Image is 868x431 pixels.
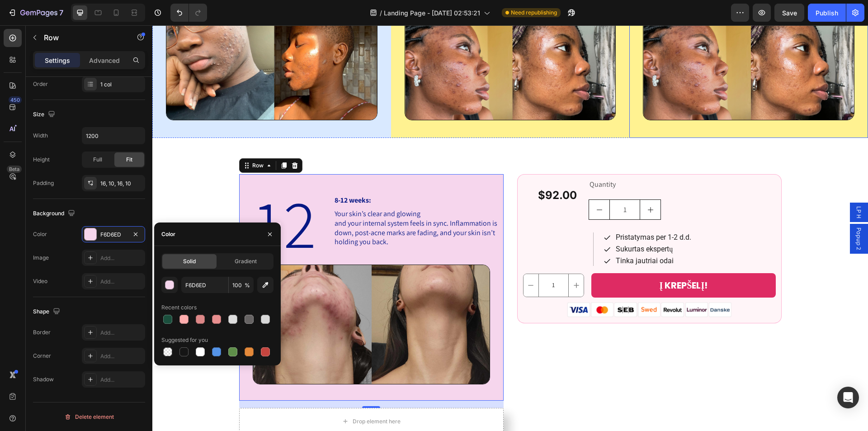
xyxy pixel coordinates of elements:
div: į krepšelį! [507,254,556,266]
div: 1 col [100,81,143,89]
div: Height [33,156,50,164]
div: Suggested for you [161,336,208,344]
div: Undo/Redo [170,4,207,22]
span: Fit [126,156,132,164]
div: Color [33,230,47,238]
p: Pristatymas per 1-2 d.d. [463,208,539,216]
div: Quantity [436,152,623,167]
div: Background [33,208,77,220]
div: Add... [100,376,143,384]
input: Eg: FFFFFF [181,277,228,293]
button: Publish [808,4,846,22]
div: Image [33,254,49,262]
button: 7 [4,4,67,22]
div: Width [33,132,48,140]
div: Recent colors [161,303,197,312]
p: Tinka jautriai odai [463,232,539,239]
span: LP H [702,181,711,193]
div: Color [161,230,175,238]
div: Open Intercom Messenger [837,387,859,408]
iframe: Design area [152,25,868,431]
div: Row [98,136,113,144]
button: increment [488,175,508,194]
span: / [380,8,382,18]
div: Publish [816,8,838,18]
div: Corner [33,352,51,360]
input: quantity [386,249,416,271]
h2: 12 [91,170,174,226]
button: Save [774,4,804,22]
p: Sukurtas ekspertų [463,220,539,227]
img: gempages_568213899514479697-b64341f8-4398-432a-9693-e53a189502bd.png [100,239,338,359]
span: Need republishing [511,9,557,17]
p: Row [44,32,121,43]
div: Add... [100,254,143,262]
div: Padding [33,179,54,187]
div: Video [33,277,47,285]
p: Your skin’s clear and glowing and your internal system feels in sync. Inflammation is down, post-... [182,184,346,222]
span: Full [93,156,102,164]
button: decrement [371,249,386,271]
div: 450 [9,96,22,104]
input: Auto [82,128,145,144]
div: Delete element [64,412,114,422]
button: increment [416,249,431,271]
span: Landing Page - [DATE] 02:53:21 [384,8,480,18]
div: Shadow [33,375,54,384]
p: Settings [45,56,70,65]
input: quantity [457,175,488,194]
span: Popup 2 [702,202,711,225]
div: Border [33,328,51,336]
button: Delete element [33,410,145,424]
div: $92.00 [385,162,425,178]
span: Solid [183,257,196,265]
div: This is your text block. Click to edit and make it your own. Share your product's story or servic... [420,266,575,307]
p: 7 [59,7,63,18]
p: Advanced [89,56,120,65]
span: % [245,281,250,289]
strong: 8-12 weeks: [182,170,219,180]
button: decrement [437,175,457,194]
div: Order [33,80,48,88]
div: Drop element here [200,393,248,400]
button: į krepšelį! [439,248,623,272]
span: Gradient [235,257,257,265]
span: Save [782,9,797,17]
div: Size [33,109,57,121]
div: F6D6ED [100,231,127,239]
div: Shape [33,306,62,318]
div: 16, 10, 16, 10 [100,180,143,188]
div: Add... [100,329,143,337]
h2: Rich Text Editor. Editing area: main [181,183,347,223]
div: Add... [100,278,143,286]
div: Beta [7,166,22,173]
div: Add... [100,352,143,360]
